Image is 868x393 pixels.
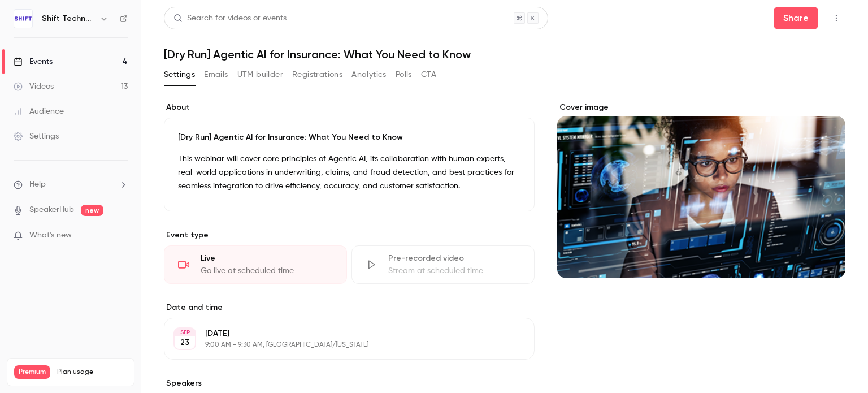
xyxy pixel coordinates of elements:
[421,66,436,84] button: CTA
[14,106,64,117] div: Audience
[388,265,520,277] div: Stream at scheduled time
[201,265,333,277] div: Go live at scheduled time
[396,66,412,84] button: Polls
[14,179,128,191] li: help-dropdown-opener
[557,102,845,113] label: Cover image
[175,329,195,336] div: SEP
[351,245,535,284] div: Pre-recorded videoStream at scheduled time
[14,56,53,67] div: Events
[14,10,32,28] img: Shift Technology
[164,378,535,389] label: Speakers
[14,131,59,142] div: Settings
[81,205,103,216] span: new
[57,368,127,377] span: Plan usage
[42,13,95,24] h6: Shift Technology
[173,12,287,24] div: Search for videos or events
[205,340,475,349] p: 9:00 AM - 9:30 AM, [GEOGRAPHIC_DATA]/[US_STATE]
[237,66,283,84] button: UTM builder
[351,66,387,84] button: Analytics
[292,66,342,84] button: Registrations
[178,152,520,193] p: This webinar will cover core principles of Agentic AI, its collaboration with human experts, real...
[29,230,72,241] span: What's new
[164,245,347,284] div: LiveGo live at scheduled time
[388,253,520,264] div: Pre-recorded video
[114,231,128,241] iframe: Noticeable Trigger
[557,102,845,278] section: Cover image
[164,302,535,313] label: Date and time
[164,66,195,84] button: Settings
[14,81,54,92] div: Videos
[201,253,333,264] div: Live
[204,66,228,84] button: Emails
[164,47,845,61] h1: [Dry Run] Agentic AI for Insurance: What You Need to Know
[164,102,535,113] label: About
[180,337,189,348] p: 23
[14,365,50,379] span: Premium
[164,230,535,241] p: Event type
[29,179,46,191] span: Help
[774,7,818,29] button: Share
[29,204,74,216] a: SpeakerHub
[178,132,520,143] p: [Dry Run] Agentic AI for Insurance: What You Need to Know
[205,328,475,339] p: [DATE]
